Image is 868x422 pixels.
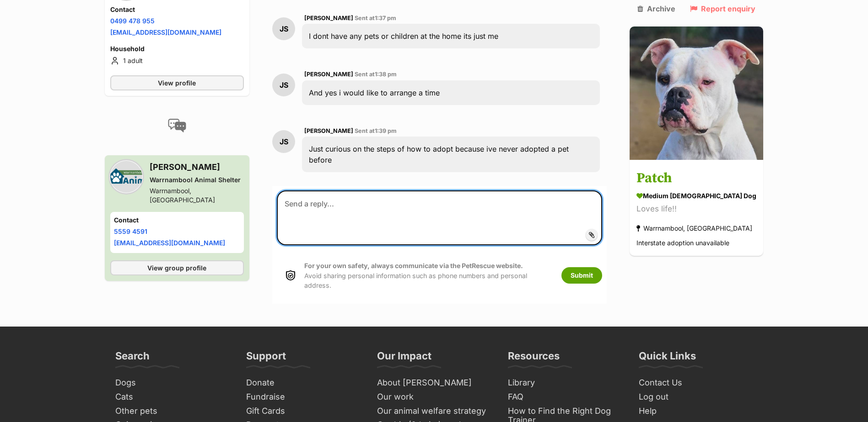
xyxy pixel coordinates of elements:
[355,127,397,134] span: Sent at
[302,80,600,105] div: And yes i would like to arrange a time
[690,5,755,13] a: Report enquiry
[630,162,763,256] a: Patch medium [DEMOGRAPHIC_DATA] Dog Loves life!! Warrnambool, [GEOGRAPHIC_DATA] Interstate adopti...
[272,130,295,153] div: JS
[636,203,756,216] div: Loves life!!
[636,239,729,247] span: Interstate adoption unavailable
[150,161,244,174] h3: [PERSON_NAME]
[561,267,602,284] button: Submit
[168,119,186,132] img: conversation-icon-4a6f8262b818ee0b60e3300018af0b2d0b884aa5de6e9bcb8d3d4eeb1a70a7c4.svg
[375,71,397,78] span: 1:38 pm
[246,349,286,368] h3: Support
[150,186,244,205] div: Warrnambool, [GEOGRAPHIC_DATA]
[504,376,626,390] a: Library
[115,349,150,368] h3: Search
[635,390,757,404] a: Log out
[243,390,364,404] a: Fundraise
[272,17,295,40] div: JS
[508,349,560,368] h3: Resources
[375,127,397,134] span: 1:39 pm
[110,55,244,66] li: 1 adult
[304,262,523,269] strong: For your own safety, always communicate via the PetRescue website.
[110,5,244,14] h4: Contact
[114,239,225,247] a: [EMAIL_ADDRESS][DOMAIN_NAME]
[636,191,756,201] div: medium [DEMOGRAPHIC_DATA] Dog
[243,404,364,418] a: Gift Cards
[112,376,233,390] a: Dogs
[630,26,763,160] img: Patch
[355,15,396,21] span: Sent at
[636,222,752,235] div: Warrnambool, [GEOGRAPHIC_DATA]
[304,127,353,134] span: [PERSON_NAME]
[112,404,233,418] a: Other pets
[636,169,756,189] h3: Patch
[302,137,600,172] div: Just curious on the steps of how to adopt because ive never adopted a pet before
[373,404,495,418] a: Our animal welfare strategy
[243,376,364,390] a: Donate
[304,15,353,21] span: [PERSON_NAME]
[110,28,221,36] a: [EMAIL_ADDRESS][DOMAIN_NAME]
[110,260,244,275] a: View group profile
[377,349,431,368] h3: Our Impact
[147,263,206,273] span: View group profile
[373,376,495,390] a: About [PERSON_NAME]
[114,216,241,225] h4: Contact
[639,349,696,368] h3: Quick Links
[272,74,295,96] div: JS
[110,17,155,25] a: 0499 478 955
[110,44,244,53] h4: Household
[635,376,757,390] a: Contact Us
[114,227,147,235] a: 5559 4591
[304,261,552,290] p: Avoid sharing personal information such as phone numbers and personal address.
[373,390,495,404] a: Our work
[635,404,757,418] a: Help
[150,175,244,185] div: Warrnambool Animal Shelter
[304,71,353,78] span: [PERSON_NAME]
[112,390,233,404] a: Cats
[158,78,196,88] span: View profile
[504,390,626,404] a: FAQ
[637,5,675,13] a: Archive
[302,24,600,48] div: I dont have any pets or children at the home its just me
[375,15,396,21] span: 1:37 pm
[110,75,244,90] a: View profile
[355,71,397,78] span: Sent at
[110,161,142,193] img: Warrnambool Animal Shelter profile pic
